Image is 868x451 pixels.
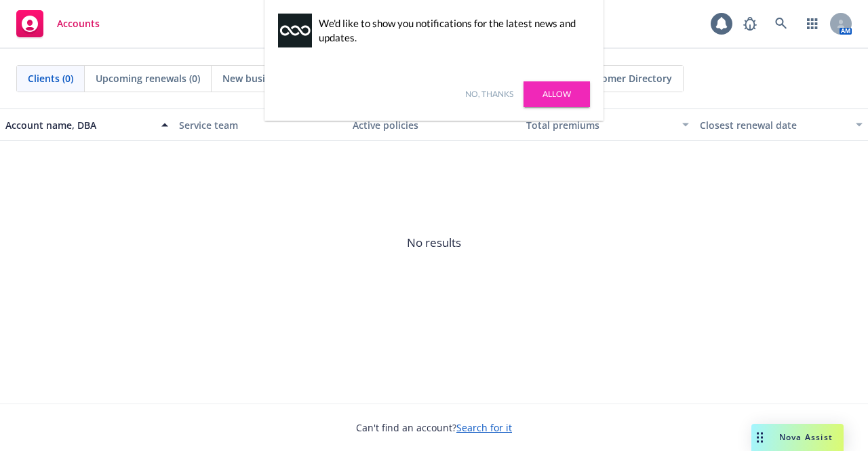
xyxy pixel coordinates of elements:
[799,10,826,37] a: Switch app
[179,118,342,132] div: Service team
[57,18,100,29] span: Accounts
[580,71,672,85] span: Customer Directory
[768,10,795,37] a: Search
[465,88,513,100] a: No, thanks
[779,431,833,443] span: Nova Assist
[353,118,515,132] div: Active policies
[526,118,674,132] div: Total premiums
[96,71,200,85] span: Upcoming renewals (0)
[751,424,768,451] div: Drag to move
[174,109,347,141] button: Service team
[319,16,583,45] div: We'd like to show you notifications for the latest news and updates.
[524,81,590,107] a: Allow
[222,71,310,85] span: New businesses (0)
[356,420,512,435] span: Can't find an account?
[347,109,521,141] button: Active policies
[521,109,694,141] button: Total premiums
[694,109,868,141] button: Closest renewal date
[28,71,73,85] span: Clients (0)
[11,5,105,43] a: Accounts
[700,118,848,132] div: Closest renewal date
[5,118,153,132] div: Account name, DBA
[736,10,764,37] a: Report a Bug
[456,421,512,434] a: Search for it
[751,424,844,451] button: Nova Assist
